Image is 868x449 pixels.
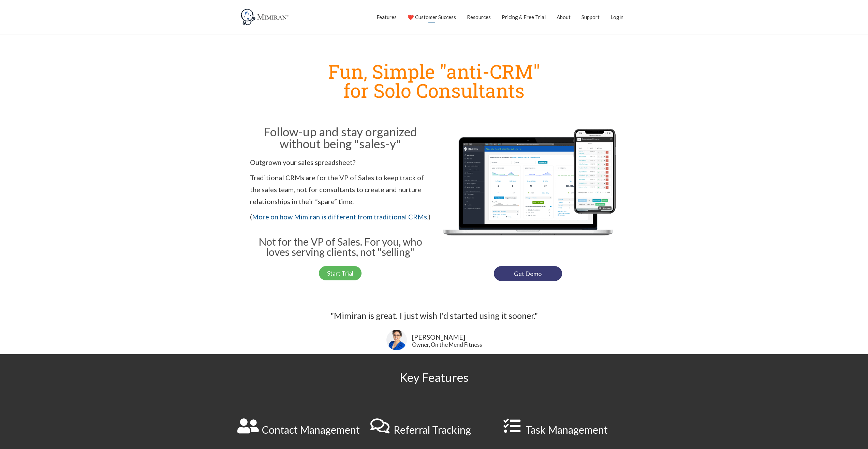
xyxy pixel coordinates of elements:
div: "Mimiran is great. I just wish I'd started using it sooner." [240,308,629,323]
a: ❤️ Customer Success [408,9,456,26]
a: Login [610,9,623,26]
span: Start Trial [327,270,353,276]
a: Get Demo [494,266,562,281]
img: Mimiran CRM for solo consultants dashboard mobile [438,124,618,259]
a: About [557,9,571,26]
a: More on how Mimiran is different from traditional CRMs [252,213,427,221]
a: Features [377,9,397,26]
img: Lisa Snow-- On the Mend Fitness [386,330,407,350]
h1: Fun, Simple "anti-CRM" for Solo Consultants [247,62,622,100]
img: Mimiran CRM [240,9,291,26]
a: Task Management [526,423,608,436]
a: Resources [467,9,491,26]
p: Traditional CRMs are for the VP of Sales to keep track of the sales team, not for consultants to ... [250,172,431,207]
h3: Not for the VP of Sales. For you, who loves serving clients, not "selling" [250,236,431,257]
p: Outgrown your sales spreadsheet? [250,156,431,168]
a: Support [582,9,600,26]
div: [PERSON_NAME] [412,332,482,342]
a: Contact Management [262,423,360,436]
a: Referral Tracking [394,423,471,436]
div: Owner, On the Mend Fitness [412,342,482,347]
span: ( .) [250,213,430,221]
h2: Key Features [240,371,629,383]
a: Pricing & Free Trial [502,9,546,26]
a: Start Trial [319,266,362,280]
h2: Follow-up and stay organized without being "sales-y" [250,126,431,150]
